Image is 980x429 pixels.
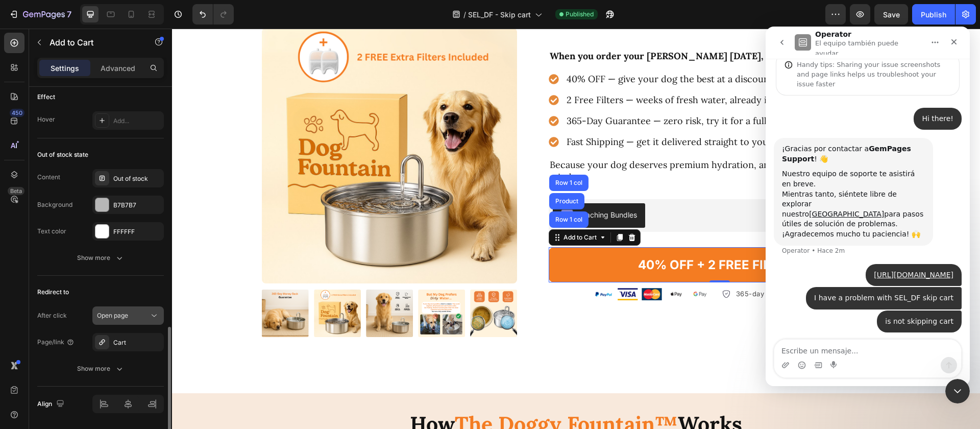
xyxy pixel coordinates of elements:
div: B7B7B7 [113,201,161,210]
img: 495611768014373769-47762bdc-c92b-46d1-973d-50401e2847fe.png [422,259,538,272]
button: Open page [92,306,164,325]
span: 365-day money back guarantee [564,261,672,269]
div: Add to Cart [389,204,427,213]
iframe: Intercom live chat [945,379,970,403]
div: Effect [37,92,55,102]
iframe: Design area [172,29,980,429]
span: / [463,9,466,20]
strong: How [238,382,283,409]
iframe: Intercom live chat [766,27,970,386]
p: 7 [67,8,71,20]
button: Show more [37,360,164,378]
div: Redirect to [37,288,69,297]
div: Out of stock [113,174,161,183]
button: Show more [37,249,164,267]
span: Published [566,10,594,19]
button: <span style="color:#FFFFFF;font-size:24px;"><strong>40% OFF + 2 FREE FILTERS</strong></span> [377,219,718,254]
strong: 40% OFF + 2 FREE FILTERS [466,229,629,244]
div: Hover [37,115,55,124]
p: Advanced [101,63,135,74]
div: 450 [10,109,24,117]
span: Fast Shipping — get it delivered straight to your door in days [395,107,656,119]
span: 365-Day Guarantee — zero risk, try it for a full year [395,86,616,98]
div: Undo/Redo [192,4,234,25]
div: Add... [113,116,161,126]
div: Show more [77,253,125,263]
div: Align [37,397,66,411]
div: FFFFFF [113,227,161,236]
p: Add to Cart [50,36,136,49]
div: Out of stock state [37,150,88,159]
div: After click [37,311,67,320]
p: Because your dog deserves premium hydration, and you deserve peace of mind. [378,130,717,154]
div: Background [37,200,72,209]
div: Publish [921,9,946,20]
strong: Works [506,382,570,409]
button: Save [874,4,908,25]
button: 7 [4,4,76,25]
span: 40% OFF — give your dog the best at a discount [395,44,601,56]
div: Show more [77,364,125,374]
div: Cart [113,338,161,347]
div: Product [381,170,408,176]
div: Row 1 col [381,188,412,194]
span: SEL_DF - Skip cart [468,9,531,20]
div: Beta [8,187,24,195]
span: Save [883,10,900,19]
div: Kaching Bundles [409,181,465,192]
div: Text color [37,227,66,236]
div: Page/link [37,338,75,347]
p: Settings [51,63,79,74]
button: Kaching Bundles [381,175,473,199]
button: Publish [912,4,955,25]
span: Open page [97,312,128,319]
span: 2 Free Filters — weeks of fresh water, already included [395,65,630,77]
div: Row 1 col [381,151,412,157]
div: Content [37,173,60,182]
strong: The Doggy Fountain™ [283,382,506,409]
